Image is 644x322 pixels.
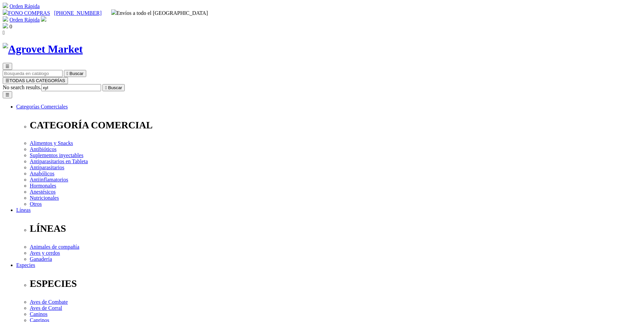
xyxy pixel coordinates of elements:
[9,3,40,9] a: Orden Rápida
[108,85,122,90] span: Buscar
[111,10,208,16] span: Envíos a todo el [GEOGRAPHIC_DATA]
[3,10,50,16] a: FONO COMPRAS
[9,24,12,29] span: 0
[16,104,68,109] a: Categorías Comerciales
[102,84,125,91] button:  Buscar
[70,71,84,76] span: Buscar
[3,63,12,70] button: ☰
[3,30,5,35] i: 
[30,278,641,289] p: ESPECIES
[3,249,117,319] iframe: Brevo live chat
[30,244,79,250] a: Animales de compañía
[16,207,31,213] a: Líneas
[3,3,8,8] img: shopping-cart.svg
[9,17,40,23] a: Orden Rápida
[30,152,84,158] a: Suplementos inyectables
[30,201,42,207] a: Otros
[3,91,12,98] button: ☰
[30,195,59,201] a: Nutricionales
[30,189,55,195] a: Anestésicos
[41,84,101,91] input: Buscar
[3,43,83,55] img: Agrovet Market
[111,9,117,15] img: delivery-truck.svg
[30,140,73,146] a: Alimentos y Snacks
[30,165,64,170] a: Antiparasitarios
[41,17,46,23] a: Acceda a su cuenta de cliente
[5,78,9,83] span: ☰
[41,16,46,22] img: user.svg
[30,171,54,176] a: Anabólicos
[30,183,56,189] a: Hormonales
[30,177,68,182] a: Antiinflamatorios
[30,146,56,152] a: Antibióticos
[3,84,41,90] span: No search results.
[30,120,641,131] p: CATEGORÍA COMERCIAL
[64,70,86,77] button:  Buscar
[30,158,88,164] a: Antiparasitarios en Tableta
[30,223,641,234] p: LÍNEAS
[3,9,8,15] img: phone.svg
[67,71,68,76] i: 
[54,10,101,16] a: [PHONE_NUMBER]
[3,77,68,84] button: ☰TODAS LAS CATEGORÍAS
[3,16,8,22] img: shopping-cart.svg
[3,23,8,28] img: shopping-bag.svg
[105,85,107,90] i: 
[3,70,63,77] input: Buscar
[5,64,9,69] span: ☰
